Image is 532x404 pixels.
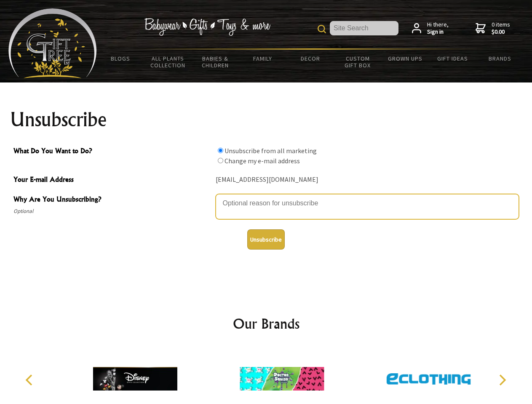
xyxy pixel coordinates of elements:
[286,50,334,67] a: Decor
[247,229,285,250] button: Unsubscribe
[144,50,192,74] a: All Plants Collection
[427,21,449,36] span: Hi there,
[17,314,516,334] h2: Our Brands
[493,371,511,389] button: Next
[8,8,97,78] img: Babyware - Gifts - Toys and more...
[13,146,211,158] span: What Do You Want to Do?
[216,194,519,219] textarea: Why Are You Unsubscribing?
[218,158,223,163] input: What Do You Want to Do?
[144,18,270,36] img: Babywear - Gifts - Toys & more
[318,25,326,33] img: product search
[239,50,287,67] a: Family
[427,28,449,36] strong: Sign in
[225,146,317,155] label: Unsubscribe from all marketing
[225,157,300,165] label: Change my e-mail address
[216,173,519,186] div: [EMAIL_ADDRESS][DOMAIN_NAME]
[13,174,211,186] span: Your E-mail Address
[218,148,223,153] input: What Do You Want to Do?
[13,194,211,206] span: Why Are You Unsubscribing?
[476,50,524,67] a: Brands
[13,206,211,216] span: Optional
[492,21,510,36] span: 0 items
[476,21,510,36] a: 0 items$0.00
[330,21,398,35] input: Site Search
[10,109,522,130] h1: Unsubscribe
[21,371,40,389] button: Previous
[429,50,476,67] a: Gift Ideas
[412,21,449,36] a: Hi there,Sign in
[97,50,144,67] a: BLOGS
[334,50,382,74] a: Custom Gift Box
[492,28,510,36] strong: $0.00
[192,50,239,74] a: Babies & Children
[381,50,429,67] a: Grown Ups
